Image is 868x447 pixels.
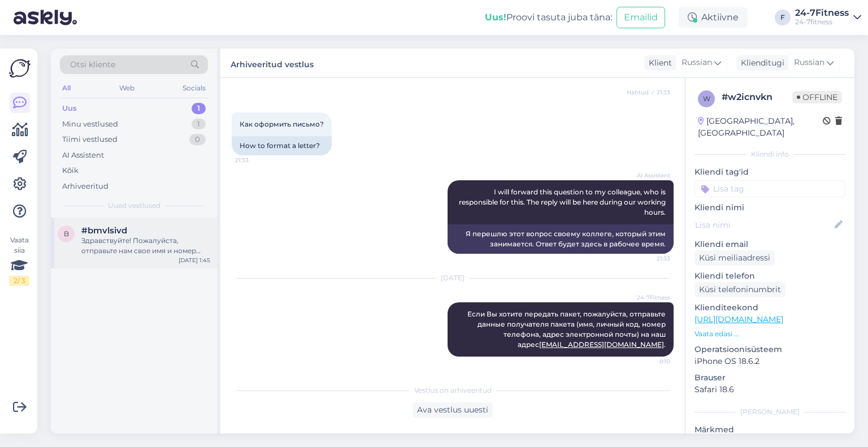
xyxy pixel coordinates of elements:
div: [PERSON_NAME] [695,407,845,417]
div: Uus [62,103,77,114]
a: [URL][DOMAIN_NAME] [695,314,783,324]
div: [GEOGRAPHIC_DATA], [GEOGRAPHIC_DATA] [698,115,823,139]
img: Askly Logo [9,58,31,79]
div: Küsi telefoninumbrit [695,282,785,297]
div: All [60,81,73,96]
p: Kliendi tag'id [695,166,845,178]
span: AI Assistent [628,171,670,180]
p: Vaata edasi ... [695,329,845,339]
div: Klient [644,57,672,69]
div: # w2icnvkn [722,90,792,104]
span: Uued vestlused [108,201,160,211]
div: 1 [192,103,206,114]
div: Vaata siia [9,235,29,286]
div: Arhiveeritud [62,181,108,192]
div: [DATE] 1:45 [179,256,210,264]
div: Proovi tasuta juba täna: [485,11,612,24]
div: 2 / 3 [9,276,29,286]
div: F [775,10,791,25]
p: Brauser [695,372,845,384]
div: 24-7fitness [795,18,849,27]
button: Emailid [617,7,665,28]
span: I will forward this question to my colleague, who is responsible for this. The reply will be here... [459,188,667,216]
input: Lisa nimi [695,219,832,231]
span: #bmvlsivd [81,225,127,236]
span: 21:33 [235,156,277,164]
p: Safari 18.6 [695,384,845,396]
div: 24-7Fitness [795,8,849,18]
label: Arhiveeritud vestlus [231,55,314,71]
div: 0 [189,134,206,145]
div: How to format a letter? [232,136,332,155]
div: Socials [180,81,208,96]
span: b [64,229,69,238]
a: 24-7Fitness24-7fitness [795,8,861,27]
div: [DATE] [232,273,674,283]
span: Russian [794,57,824,69]
div: Aktiivne [679,7,748,28]
span: Nähtud ✓ 21:33 [627,88,670,97]
div: Kliendi info [695,149,845,159]
p: Märkmed [695,424,845,436]
span: Если Вы хотите передать пакет, пожалуйста, отправьте данные получателя пакета (имя, личный код, н... [467,310,667,349]
span: Vestlus on arhiveeritud [414,385,492,396]
p: Kliendi email [695,238,845,250]
div: Minu vestlused [62,119,118,130]
div: Klienditugi [736,57,784,69]
div: Küsi meiliaadressi [695,250,775,266]
a: [EMAIL_ADDRESS][DOMAIN_NAME] [539,340,664,349]
input: Lisa tag [695,180,845,197]
span: 8:10 [628,357,670,366]
div: Здравствуйте! Пожалуйста, отправьте нам свое имя и номер клиентской карты, чтобы мы могли провери... [81,236,210,256]
span: Otsi kliente [70,59,115,71]
div: 1 [192,119,206,130]
p: Operatsioonisüsteem [695,344,845,355]
span: 21:33 [628,254,670,263]
div: Tiimi vestlused [62,134,118,145]
p: Kliendi nimi [695,202,845,214]
span: Russian [682,57,712,69]
span: w [703,94,710,103]
span: Offline [792,91,842,103]
span: Как оформить письмо? [240,120,324,128]
span: 24-7Fitness [628,293,670,302]
p: iPhone OS 18.6.2 [695,355,845,367]
div: Ava vestlus uuesti [413,402,493,418]
p: Kliendi telefon [695,270,845,282]
div: Я перешлю этот вопрос своему коллеге, который этим занимается. Ответ будет здесь в рабочее время. [448,224,674,254]
div: Web [117,81,137,96]
div: AI Assistent [62,150,104,161]
p: Klienditeekond [695,302,845,314]
b: Uus! [485,12,506,23]
div: Kõik [62,165,79,176]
